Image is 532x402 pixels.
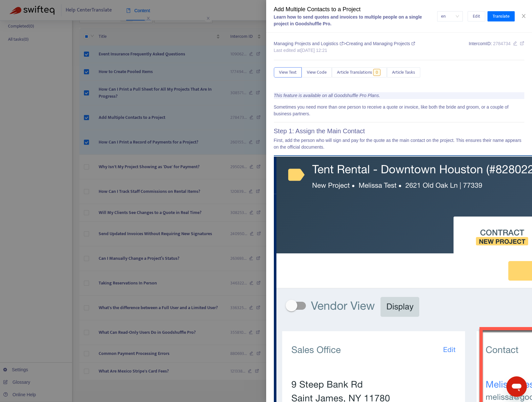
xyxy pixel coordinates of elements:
[373,69,381,76] span: 0
[274,67,302,78] button: View Text
[279,69,297,76] span: View Text
[337,69,372,76] span: Article Translations
[493,13,510,20] span: Translate
[469,40,524,54] div: Intercom ID:
[441,12,459,21] span: en
[274,104,525,117] p: Sometimes you need more than one person to receive a quote or invoice, like both the bride and gr...
[521,13,526,19] span: close
[493,41,511,46] span: 2784734
[274,14,437,27] div: Learn how to send quotes and invoices to multiple people on a single project in Goodshuffle Pro.
[307,69,327,76] span: View Code
[274,93,380,98] i: This feature is available on all Goodshuffle Pro Plans.
[392,69,415,76] span: Article Tasks
[468,11,485,21] button: Edit
[506,376,527,397] iframe: Button to launch messaging window
[519,13,528,19] button: Close
[302,67,332,78] button: View Code
[487,11,515,21] button: Translate
[274,5,437,14] div: Add Multiple Contacts to a Project
[274,47,415,54] div: Last edited at [DATE] 12:21
[346,41,415,46] span: Creating and Managing Projects
[274,127,525,135] h2: Step 1: Assign the Main Contact
[387,67,420,78] button: Article Tasks
[473,13,480,20] span: Edit
[274,137,525,151] p: First, add the person who will sign and pay for the quote as the main contact on the project. Thi...
[332,67,387,78] button: Article Translations0
[274,41,346,46] span: Managing Projects and Logistics >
